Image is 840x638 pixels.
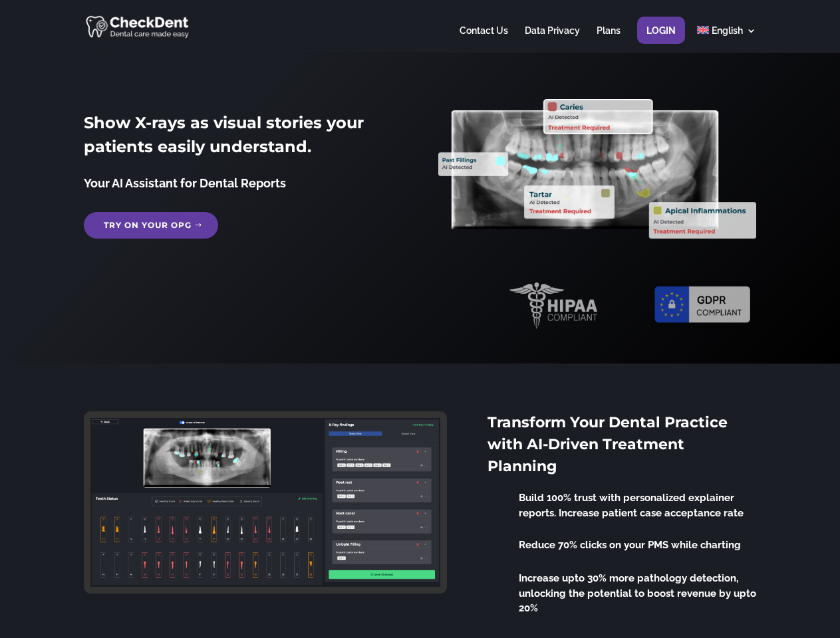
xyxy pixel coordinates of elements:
span: Reduce 70% clicks on your PMS while charting [519,539,741,551]
span: Increase upto 30% more pathology detection, unlocking the potential to boost revenue by upto 20% [519,572,756,614]
span: Transform Your Dental Practice with AI-Driven Treatment Planning [488,413,728,475]
a: Login [646,26,676,52]
a: Data Privacy [525,26,580,52]
span: English [712,25,743,36]
a: Try on your OPG [84,212,218,239]
span: Build 100% trust with personalized explainer reports. Increase patient case acceptance rate [519,492,744,519]
a: English [697,26,756,52]
span: Your AI Assistant for Dental Reports [84,176,286,190]
img: CheckDent AI [86,13,190,39]
img: X_Ray_annotated [438,99,756,239]
h2: Show X-rays as visual stories your patients easily understand. [84,111,401,165]
a: Plans [597,26,621,52]
a: Contact Us [460,26,508,52]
